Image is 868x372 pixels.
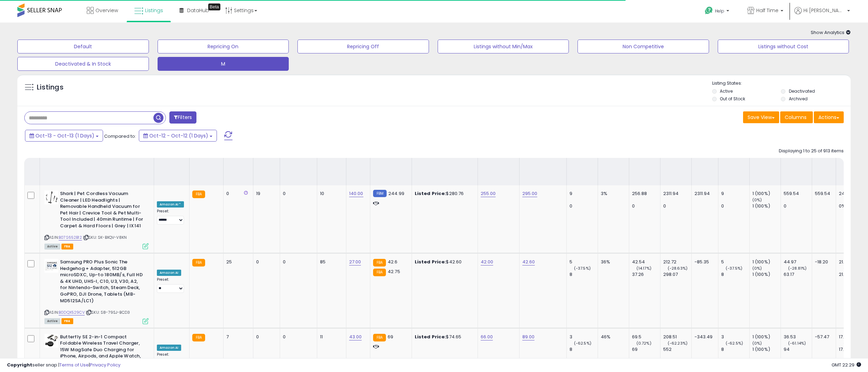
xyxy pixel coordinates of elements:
[256,191,275,197] div: 19
[752,271,781,278] div: 1 (100%)
[721,346,749,353] div: 8
[44,191,149,248] div: ASIN:
[61,244,73,250] span: FBA
[226,334,248,340] div: 7
[794,7,850,23] a: Hi [PERSON_NAME]
[157,277,184,293] div: Preset:
[789,96,808,102] label: Archived
[373,269,386,276] small: FBA
[570,271,598,278] div: 8
[752,265,762,271] small: (0%)
[522,333,535,340] a: 89.00
[388,333,393,340] span: 69
[721,203,749,209] div: 0
[187,7,209,14] span: DataHub
[784,271,812,278] div: 63.17
[752,346,781,353] div: 1 (100%)
[297,40,429,53] button: Repricing Off
[832,362,861,368] span: 2025-10-13 22:29 GMT
[349,190,363,197] a: 140.00
[522,190,538,197] a: 295.00
[694,334,713,340] div: -343.49
[721,259,749,265] div: 5
[373,259,386,267] small: FBA
[438,40,569,53] button: Listings without Min/Max
[570,346,598,353] div: 8
[59,310,85,315] a: B0DQX529CV
[481,190,496,197] a: 255.00
[158,57,289,71] button: M
[60,259,144,306] b: Samsung PRO Plus Sonic The Hedgehog + Adapter, 512GB microSDXC, Up-to 180MB/s, Full HD & 4K UHD, ...
[803,7,845,14] span: Hi [PERSON_NAME]
[663,271,691,278] div: 298.07
[44,259,58,273] img: 41mPETo2eIL._SL40_.jpg
[95,7,118,14] span: Overview
[814,111,844,123] button: Actions
[784,334,812,340] div: 36.53
[663,191,691,197] div: 2311.94
[320,334,341,340] div: 11
[320,259,341,265] div: 85
[17,40,149,53] button: Default
[145,7,163,14] span: Listings
[726,265,742,271] small: (-37.5%)
[86,310,130,315] span: | SKU: S8-79SJ-BCD3
[601,191,624,197] div: 3%
[752,334,781,340] div: 1 (100%)
[668,340,688,346] small: (-62.23%)
[720,88,733,94] label: Active
[601,259,624,265] div: 36%
[481,259,494,265] a: 42.00
[632,259,660,265] div: 42.54
[632,191,660,197] div: 256.88
[35,132,94,139] span: Oct-13 - Oct-13 (1 Days)
[843,340,858,346] small: (2.88%)
[415,191,472,197] div: $280.76
[415,259,446,265] b: Listed Price:
[481,333,493,340] a: 66.00
[139,130,217,142] button: Oct-12 - Oct-12 (1 Days)
[192,259,205,267] small: FBA
[256,334,275,340] div: 0
[283,191,312,197] div: 0
[44,318,60,324] span: All listings currently available for purchase on Amazon
[283,259,312,265] div: 0
[694,259,713,265] div: -85.35
[779,148,844,154] div: Displaying 1 to 25 of 913 items
[784,346,812,353] div: 94
[149,132,208,139] span: Oct-12 - Oct-12 (1 Days)
[578,40,709,53] button: Non Competitive
[60,191,144,231] b: Shark | Pet Cordless Vacuum Cleaner | LED Headlights | Removable Handheld Vacuum for Pet Hair | C...
[349,333,362,340] a: 43.00
[720,96,745,102] label: Out of Stock
[752,191,781,197] div: 1 (100%)
[663,203,691,209] div: 0
[721,191,749,197] div: 9
[37,83,64,92] h5: Listings
[574,265,591,271] small: (-37.5%)
[570,203,598,209] div: 0
[320,191,341,197] div: 10
[784,259,812,265] div: 44.97
[756,7,778,14] span: Half Time
[632,271,660,278] div: 37.26
[25,130,103,142] button: Oct-13 - Oct-13 (1 Days)
[44,259,149,323] div: ASIN:
[632,334,660,340] div: 69.5
[388,259,398,265] span: 42.6
[61,318,73,324] span: FBA
[632,203,660,209] div: 0
[715,8,724,14] span: Help
[522,259,535,265] a: 42.60
[663,346,691,353] div: 552
[44,191,58,204] img: 31F1YInKNUL._SL40_.jpg
[663,334,691,340] div: 208.51
[788,265,807,271] small: (-28.81%)
[785,114,807,121] span: Columns
[694,191,713,197] div: 2311.94
[349,259,361,265] a: 27.00
[208,3,220,10] div: Tooltip anchor
[752,340,762,346] small: (0%)
[44,334,58,348] img: 410oD6OUUcL._SL40_.jpg
[726,340,743,346] small: (-62.5%)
